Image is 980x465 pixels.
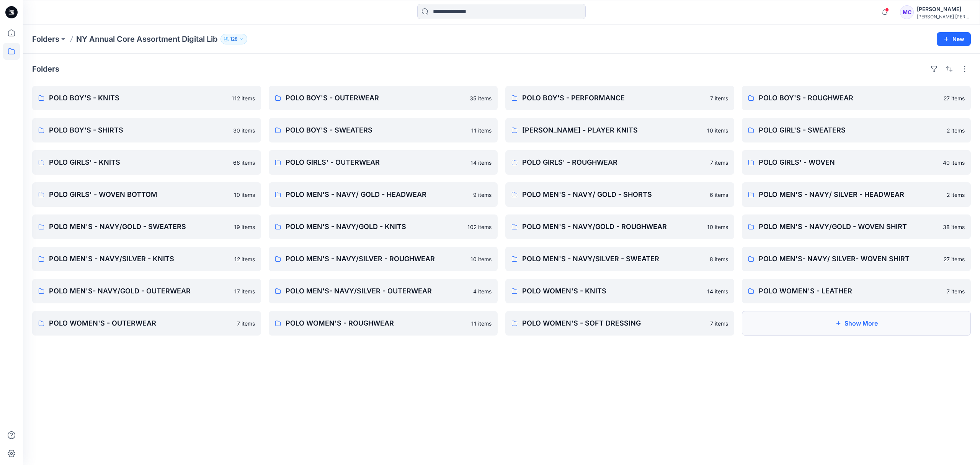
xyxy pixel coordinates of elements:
a: POLO MEN'S - NAVY/SILVER - KNITS12 items [32,247,261,271]
p: 7 items [947,287,965,295]
a: POLO MEN'S - NAVY/ GOLD - HEADWEAR9 items [269,182,498,207]
p: 14 items [707,287,728,295]
p: 10 items [707,223,728,231]
a: POLO MEN'S- NAVY/SILVER - OUTERWEAR4 items [269,279,498,303]
p: 128 [230,35,238,43]
a: POLO BOY'S - SHIRTS30 items [32,118,261,142]
p: POLO MEN'S - NAVY/GOLD - ROUGHWEAR [522,221,702,232]
p: POLO BOY'S - KNITS [49,93,227,103]
a: POLO WOMEN'S - OUTERWEAR7 items [32,311,261,336]
div: [PERSON_NAME] [PERSON_NAME] [917,14,970,20]
p: 35 items [470,94,492,102]
a: POLO BOY'S - ROUGHWEAR27 items [742,86,971,110]
p: NY Annual Core Assortment Digital Lib [76,34,217,44]
a: POLO WOMEN'S - SOFT DRESSING7 items [505,311,734,336]
p: POLO MEN'S- NAVY/ SILVER- WOVEN SHIRT [759,254,939,264]
p: 8 items [710,255,728,263]
a: POLO GIRLS' - ROUGHWEAR7 items [505,150,734,175]
a: POLO BOY'S - OUTERWEAR35 items [269,86,498,110]
h4: Folders [32,64,59,74]
p: 10 items [707,126,728,134]
p: POLO BOY'S - SWEATERS [286,125,467,136]
a: [PERSON_NAME] - PLAYER KNITS10 items [505,118,734,142]
p: 6 items [710,191,728,199]
button: New [937,32,971,46]
p: POLO MEN'S - NAVY/SILVER - ROUGHWEAR [286,254,466,264]
p: 102 items [467,223,492,231]
p: 40 items [943,159,965,167]
a: POLO WOMEN'S - LEATHER7 items [742,279,971,303]
p: 30 items [233,126,255,134]
p: POLO GIRL'S - SWEATERS [759,125,942,136]
a: POLO MEN'S- NAVY/ SILVER- WOVEN SHIRT27 items [742,247,971,271]
p: POLO BOY'S - PERFORMANCE [522,93,706,103]
a: POLO MEN'S - NAVY/GOLD - KNITS102 items [269,214,498,239]
p: [PERSON_NAME] - PLAYER KNITS [522,125,702,136]
a: POLO BOY'S - PERFORMANCE7 items [505,86,734,110]
p: POLO WOMEN'S - SOFT DRESSING [522,318,706,329]
div: MC [900,5,914,19]
p: POLO WOMEN'S - KNITS [522,286,702,296]
p: POLO MEN'S - NAVY/SILVER - SWEATER [522,254,705,264]
p: 14 items [470,159,492,167]
a: POLO WOMEN'S - KNITS14 items [505,279,734,303]
p: 10 items [470,255,492,263]
p: 19 items [234,223,255,231]
p: POLO GIRLS' - WOVEN BOTTOM [49,189,229,200]
p: 27 items [944,94,965,102]
p: 7 items [710,94,728,102]
p: POLO WOMEN'S - ROUGHWEAR [286,318,467,329]
a: POLO GIRLS' - KNITS66 items [32,150,261,175]
button: 128 [220,34,247,44]
p: POLO BOY'S - SHIRTS [49,125,229,136]
p: POLO MEN'S- NAVY/GOLD - OUTERWEAR [49,286,230,296]
p: 11 items [471,319,492,327]
p: POLO WOMEN'S - OUTERWEAR [49,318,232,329]
p: POLO MEN'S - NAVY/GOLD - SWEATERS [49,221,229,232]
p: 38 items [943,223,965,231]
p: POLO GIRLS' - OUTERWEAR [286,157,466,168]
button: Show More [742,311,971,336]
a: POLO GIRLS' - OUTERWEAR14 items [269,150,498,175]
p: 12 items [234,255,255,263]
a: POLO BOY'S - SWEATERS11 items [269,118,498,142]
p: 2 items [947,191,965,199]
p: 7 items [237,319,255,327]
p: POLO WOMEN'S - LEATHER [759,286,942,296]
p: POLO MEN'S - NAVY/ SILVER - HEADWEAR [759,189,942,200]
a: POLO MEN'S - NAVY/GOLD - WOVEN SHIRT38 items [742,214,971,239]
a: POLO MEN'S- NAVY/GOLD - OUTERWEAR17 items [32,279,261,303]
p: POLO GIRLS' - ROUGHWEAR [522,157,706,168]
a: POLO WOMEN'S - ROUGHWEAR11 items [269,311,498,336]
a: POLO GIRLS' - WOVEN40 items [742,150,971,175]
p: POLO BOY'S - OUTERWEAR [286,93,465,103]
p: 112 items [232,94,255,102]
a: POLO MEN'S - NAVY/SILVER - SWEATER8 items [505,247,734,271]
p: 7 items [710,159,728,167]
a: POLO GIRLS' - WOVEN BOTTOM10 items [32,182,261,207]
p: 17 items [234,287,255,295]
p: POLO GIRLS' - KNITS [49,157,229,168]
a: POLO MEN'S - NAVY/SILVER - ROUGHWEAR10 items [269,247,498,271]
a: POLO BOY'S - KNITS112 items [32,86,261,110]
p: 4 items [473,287,492,295]
p: 11 items [471,126,492,134]
p: POLO BOY'S - ROUGHWEAR [759,93,939,103]
a: POLO MEN'S - NAVY/GOLD - ROUGHWEAR10 items [505,214,734,239]
p: POLO MEN'S - NAVY/SILVER - KNITS [49,254,230,264]
p: POLO MEN'S - NAVY/GOLD - WOVEN SHIRT [759,221,938,232]
p: 10 items [234,191,255,199]
p: 2 items [947,126,965,134]
p: Folders [32,34,59,44]
p: POLO GIRLS' - WOVEN [759,157,938,168]
a: POLO MEN'S - NAVY/ GOLD - SHORTS6 items [505,182,734,207]
p: POLO MEN'S- NAVY/SILVER - OUTERWEAR [286,286,469,296]
p: 7 items [710,319,728,327]
a: POLO MEN'S - NAVY/GOLD - SWEATERS19 items [32,214,261,239]
p: POLO MEN'S - NAVY/GOLD - KNITS [286,221,463,232]
div: [PERSON_NAME] [917,5,970,14]
p: 9 items [473,191,492,199]
a: POLO MEN'S - NAVY/ SILVER - HEADWEAR2 items [742,182,971,207]
p: 27 items [944,255,965,263]
p: POLO MEN'S - NAVY/ GOLD - SHORTS [522,189,705,200]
